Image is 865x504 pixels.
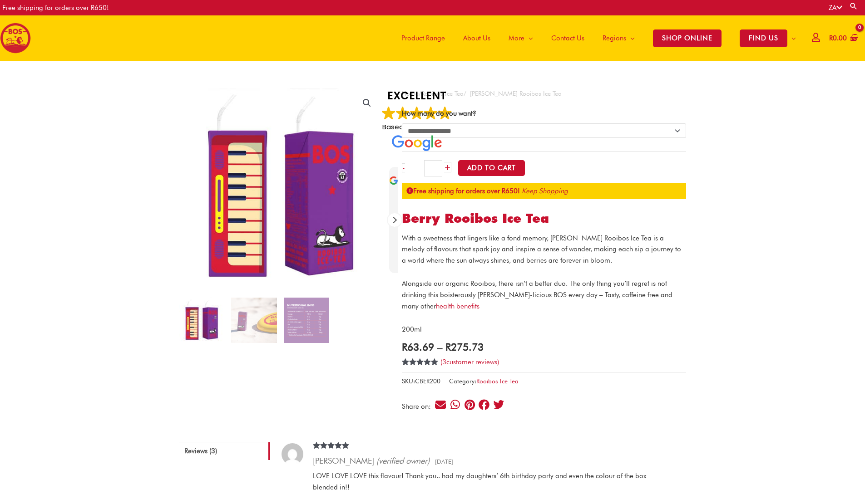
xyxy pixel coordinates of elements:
img: Google [382,106,395,120]
span: SHOP ONLINE [653,29,722,47]
span: FIND US [740,29,787,47]
input: Product quantity [424,160,442,176]
label: How many do you want? [402,109,476,117]
img: berry rooibos ice tea [179,88,382,291]
strong: Free shipping for orders over R650! [406,187,520,195]
p: With a sweetness that lingers like a fond memory, [PERSON_NAME] Rooibos Ice Tea is a melody of fl... [402,233,686,266]
a: Regions [593,15,644,61]
em: (verified owner) [376,456,430,465]
a: ZA [829,4,842,12]
strong: EXCELLENT [382,88,452,103]
span: Category: [449,376,519,387]
span: 3 [402,358,405,376]
img: berry rooibos ice tea [179,298,224,343]
h1: Berry Rooibos Ice Tea [402,211,686,226]
a: Rooibos Ice Tea [476,377,519,385]
img: Google [424,106,438,120]
img: Berry-2 [231,298,277,343]
img: Google [396,106,410,120]
p: 200ml [402,324,686,335]
span: R [445,341,451,353]
span: Rated out of 5 based on customer ratings [402,358,439,396]
img: Google [410,106,424,120]
span: Product Range [401,24,445,52]
a: Reviews (3) [179,442,270,460]
div: Share on whatsapp [449,399,461,411]
div: Share on: [402,403,434,410]
span: R [829,34,833,42]
img: Google [438,106,452,120]
div: Share on email [435,399,447,411]
span: 3 [442,358,446,366]
div: Share on pinterest [464,399,476,411]
a: View Shopping Cart, empty [827,28,858,49]
a: SHOP ONLINE [644,15,731,61]
a: (3customer reviews) [440,358,499,366]
button: Add to Cart [458,160,525,176]
a: + [444,162,451,172]
div: Share on twitter [493,399,505,411]
div: Share on facebook [478,399,490,411]
bdi: 275.73 [445,341,484,353]
strong: [PERSON_NAME] [313,456,374,465]
a: - [402,163,405,172]
a: About Us [454,15,499,61]
div: Next review [388,213,401,227]
span: CBER200 [415,377,440,385]
a: Contact Us [542,15,593,61]
span: Regions [603,24,626,52]
time: [DATE] [432,458,453,465]
nav: Breadcrumb [402,88,686,99]
p: Alongside our organic Rooibos, there isn’t a better duo. The only thing you’ll regret is not drin... [402,278,686,312]
a: Search button [849,2,858,10]
bdi: 63.69 [402,341,434,353]
span: About Us [463,24,490,52]
bdi: 0.00 [829,34,847,42]
span: More [509,24,524,52]
p: LOVE LOVE LOVE this flavour! Thank you.. had my daughters’ 6th birthday party and even the colour... [313,470,666,493]
span: Based on [382,122,452,132]
span: Contact Us [551,24,584,52]
a: Keep Shopping [522,187,568,195]
a: View full-screen image gallery [359,95,375,111]
span: R [402,341,407,353]
img: Google [392,135,442,151]
a: health benefits [436,302,479,310]
span: SKU: [402,376,440,387]
a: Product Range [392,15,454,61]
nav: Site Navigation [386,15,805,61]
span: Rated out of 5 [313,442,350,466]
img: Google [389,176,398,185]
img: Berry Rooibos Ice Tea - Image 3 [284,298,329,343]
a: More [499,15,542,61]
span: – [437,341,442,353]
